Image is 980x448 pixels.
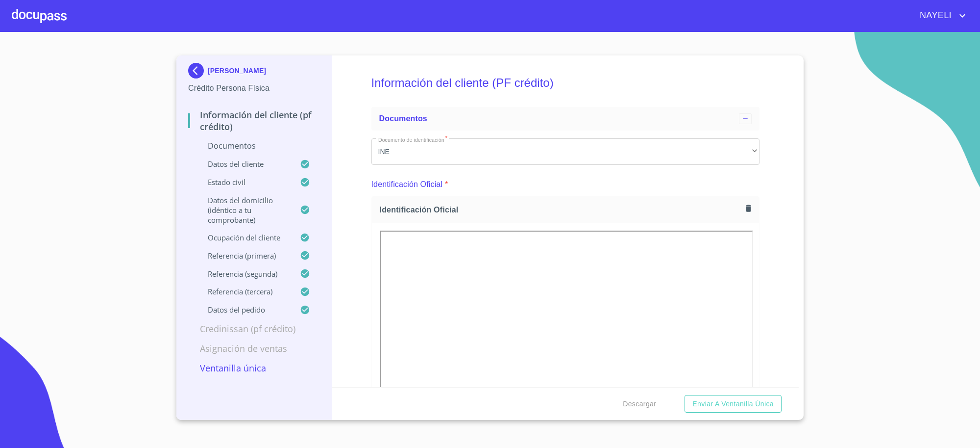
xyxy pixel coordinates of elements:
[188,140,320,151] p: Documentos
[188,323,320,335] p: Credinissan (PF crédito)
[188,343,320,354] p: Asignación de Ventas
[188,251,300,261] p: Referencia (primera)
[685,395,782,413] button: Enviar a Ventanilla única
[692,398,774,410] span: Enviar a Ventanilla única
[188,177,300,187] p: Estado Civil
[188,269,300,279] p: Referencia (segunda)
[188,362,320,374] p: Ventanilla única
[371,63,760,103] h5: Información del cliente (PF crédito)
[188,109,320,132] p: Información del cliente (PF crédito)
[188,287,300,296] p: Referencia (tercera)
[912,8,956,24] span: NAYELI
[619,395,660,413] button: Descargar
[208,67,266,75] p: [PERSON_NAME]
[188,305,300,315] p: Datos del pedido
[623,398,656,410] span: Descargar
[371,179,443,190] p: Identificación Oficial
[188,63,320,82] div: [PERSON_NAME]
[188,63,208,79] img: Docupass spot blue
[188,233,300,242] p: Ocupación del Cliente
[371,107,760,131] div: Documentos
[379,114,427,123] span: Documentos
[380,205,742,215] span: Identificación Oficial
[371,138,760,165] div: INE
[188,195,300,225] p: Datos del domicilio (idéntico a tu comprobante)
[912,8,968,24] button: account of current user
[188,82,320,94] p: Crédito Persona Física
[188,159,300,169] p: Datos del cliente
